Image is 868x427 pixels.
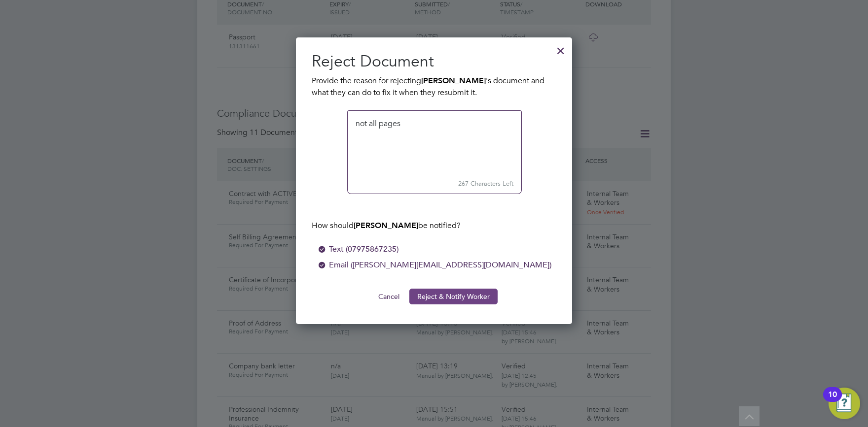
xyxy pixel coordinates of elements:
[329,259,551,271] div: Email ([PERSON_NAME][EMAIL_ADDRESS][DOMAIN_NAME])
[347,174,522,194] small: 267 Characters Left
[329,243,398,255] div: Text (07975867235)
[370,289,407,304] button: Cancel
[312,75,556,99] p: Provide the reason for rejecting 's document and what they can do to fix it when they resubmit it.
[829,388,860,419] button: Open Resource Center, 10 new notifications
[312,220,556,231] p: How should be notified?
[409,289,498,304] button: Reject & Notify Worker
[828,394,837,407] div: 10
[312,51,556,72] h2: Reject Document
[421,76,486,85] b: [PERSON_NAME]
[354,221,418,230] b: [PERSON_NAME]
